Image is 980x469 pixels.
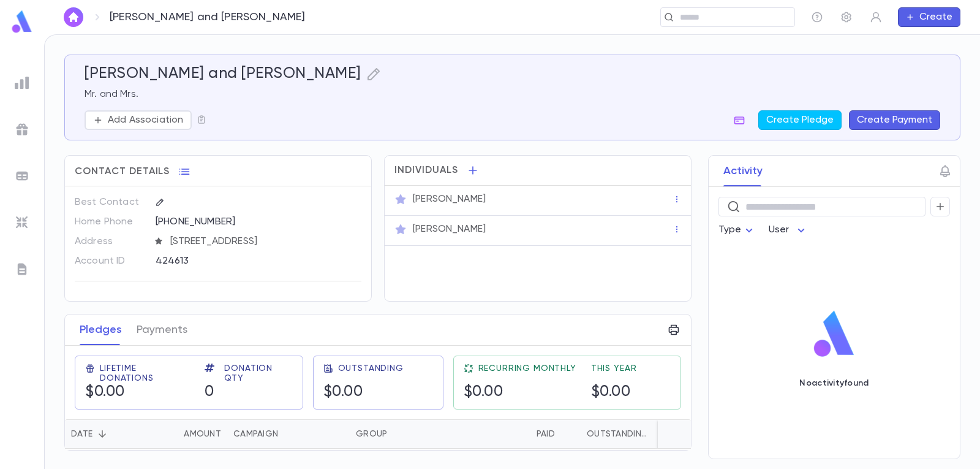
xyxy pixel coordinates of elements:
img: logo [10,10,34,34]
button: Sort [92,424,112,444]
h5: [PERSON_NAME] and [PERSON_NAME] [85,65,361,83]
h5: $0.00 [464,383,576,402]
img: reports_grey.c525e4749d1bce6a11f5fe2a8de1b229.svg [15,75,29,90]
div: Installments [653,419,726,449]
p: [PERSON_NAME] and [PERSON_NAME] [110,10,306,24]
div: Outstanding [587,419,647,449]
img: home_white.a664292cf8c1dea59945f0da9f25487c.svg [66,12,81,22]
p: Account ID [75,251,145,271]
span: Donation Qty [224,364,292,383]
div: Paid [537,419,555,449]
button: Sort [278,424,298,444]
button: Pledges [80,315,122,345]
p: Add Association [108,114,183,126]
span: Recurring Monthly [478,364,576,373]
span: Contact Details [75,166,170,178]
h5: 0 [205,383,292,402]
span: Individuals [394,164,458,177]
button: Sort [517,424,537,444]
img: letters_grey.7941b92b52307dd3b8a917253454ce1c.svg [15,262,29,276]
div: Paid [442,419,561,449]
div: [PHONE_NUMBER] [156,212,361,231]
h5: $0.00 [85,383,190,402]
button: Activity [723,156,763,186]
p: Home Phone [75,212,145,232]
button: Sort [567,424,587,444]
div: Group [356,419,387,449]
div: Amount [184,419,221,449]
button: Create [898,7,960,27]
button: Create Pledge [758,110,842,130]
span: Lifetime Donations [100,364,190,383]
button: Add Association [85,110,192,130]
span: Type [718,225,742,235]
p: No activity found [799,378,869,388]
p: Mr. and Mrs. [85,88,940,101]
img: logo [809,310,859,359]
div: Date [65,419,148,449]
span: User [769,225,790,235]
p: [PERSON_NAME] [413,193,486,205]
p: [PERSON_NAME] [413,223,486,235]
img: batches_grey.339ca447c9d9533ef1741baa751efc33.svg [15,169,29,183]
p: Address [75,232,145,251]
span: Outstanding [338,364,404,373]
div: Date [71,419,92,449]
h5: $0.00 [591,383,637,402]
div: Type [718,218,756,242]
div: Amount [148,419,227,449]
img: campaigns_grey.99e729a5f7ee94e3726e6486bddda8f1.svg [15,122,29,137]
div: Campaign [233,419,278,449]
div: Outstanding [561,419,653,449]
button: Payments [137,315,187,345]
span: This Year [591,364,637,373]
button: Create Payment [849,110,940,130]
div: User [769,218,809,242]
button: Sort [164,424,184,444]
div: Campaign [227,419,350,449]
h5: $0.00 [323,383,404,402]
button: Sort [387,424,407,444]
div: Group [350,419,442,449]
p: Best Contact [75,193,145,212]
div: 424613 [156,251,318,270]
img: imports_grey.530a8a0e642e233f2baf0ef88e8c9fcb.svg [15,215,29,230]
span: [STREET_ADDRESS] [165,235,363,248]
